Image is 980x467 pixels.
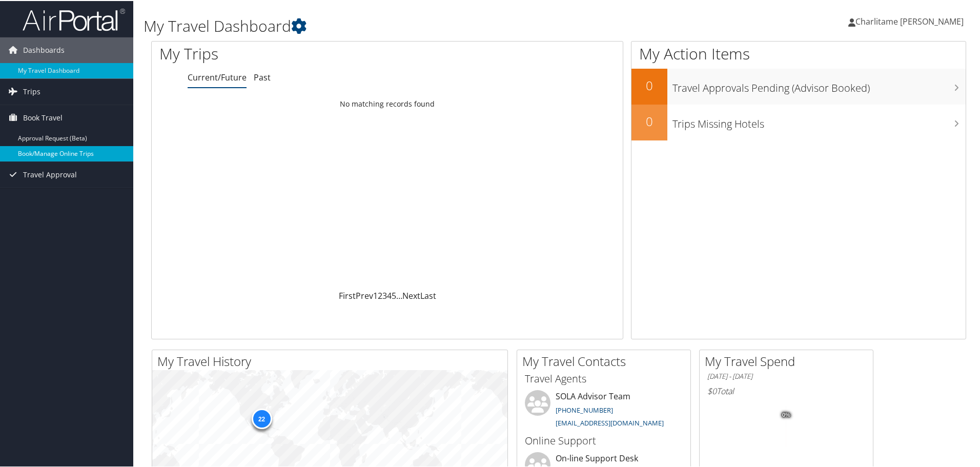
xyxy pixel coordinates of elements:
h1: My Travel Dashboard [144,14,697,36]
h3: Online Support [525,433,683,447]
span: Charlitame [PERSON_NAME] [855,15,964,26]
a: Current/Future [188,71,247,82]
li: SOLA Advisor Team [520,389,688,431]
a: 1 [373,289,378,300]
a: Past [254,71,271,82]
a: 5 [392,289,396,300]
a: [PHONE_NUMBER] [556,404,613,414]
a: [EMAIL_ADDRESS][DOMAIN_NAME] [556,417,664,427]
h6: Total [707,384,865,396]
td: No matching records found [152,94,623,112]
tspan: 0% [782,411,790,417]
div: 22 [251,408,272,428]
a: 3 [382,289,387,300]
span: Book Travel [23,104,63,130]
a: Last [420,289,436,300]
span: Trips [23,78,40,104]
h2: My Travel Spend [705,352,873,369]
h2: 0 [631,76,667,93]
h3: Trips Missing Hotels [672,111,966,130]
a: Prev [356,289,373,300]
span: Dashboards [23,36,65,62]
span: … [396,289,402,300]
h1: My Trips [159,42,419,64]
h2: My Travel Contacts [522,352,690,369]
h2: 0 [631,112,667,129]
h3: Travel Agents [525,371,683,385]
a: 4 [387,289,392,300]
a: 0Travel Approvals Pending (Advisor Booked) [631,68,966,104]
h1: My Action Items [631,42,966,64]
span: $0 [707,384,717,396]
span: Travel Approval [23,161,77,187]
a: Next [402,289,420,300]
a: 0Trips Missing Hotels [631,104,966,139]
h6: [DATE] - [DATE] [707,371,865,380]
a: 2 [378,289,382,300]
h2: My Travel History [157,352,507,369]
a: Charlitame [PERSON_NAME] [848,5,974,36]
h3: Travel Approvals Pending (Advisor Booked) [672,75,966,94]
a: First [339,289,356,300]
img: airportal-logo.png [23,7,125,31]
